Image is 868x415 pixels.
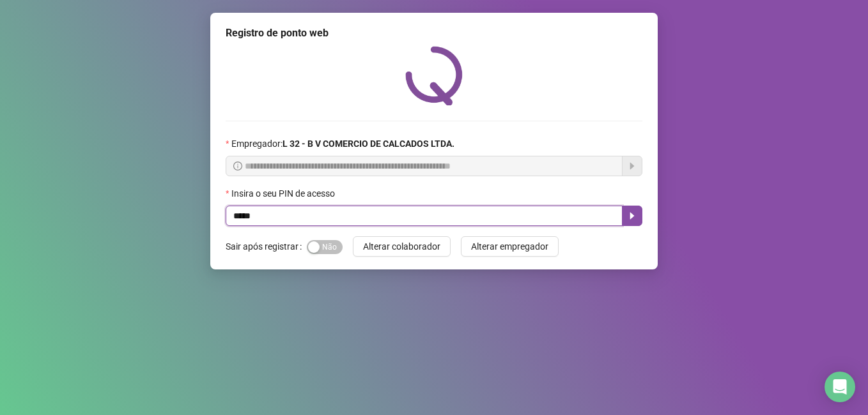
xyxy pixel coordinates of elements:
[627,211,637,221] span: caret-right
[226,186,343,200] label: Insira o seu PIN de acesso
[283,139,454,149] strong: L 32 - B V COMERCIO DE CALCADOS LTDA.
[825,372,855,402] div: Open Intercom Messenger
[226,26,642,41] div: Registro de ponto web
[471,239,548,253] span: Alterar empregador
[363,239,440,253] span: Alterar colaborador
[461,236,559,257] button: Alterar empregador
[231,137,454,151] span: Empregador :
[353,236,451,257] button: Alterar colaborador
[233,162,242,170] span: info-circle
[226,236,307,257] label: Sair após registrar
[405,46,463,105] img: QRPoint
